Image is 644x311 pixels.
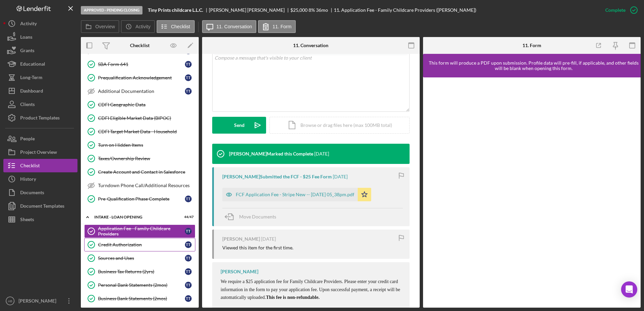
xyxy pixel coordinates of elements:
div: Sources and Uses [98,255,185,261]
div: T T [185,268,192,275]
button: Move Documents [222,208,283,225]
time: 2025-08-02 14:46 [314,151,329,157]
a: Pre-Qualification Phase CompleteTT [84,192,195,206]
button: 11. Conversation [202,20,257,33]
div: Approved - Pending Closing [81,6,142,14]
a: Personal Bank Statements (2mos)TT [84,278,195,292]
div: CDFI Geographic Data [98,102,195,107]
button: Checklist [157,20,195,33]
a: CDFI Target Market Data - Household [84,125,195,138]
time: 2025-07-24 21:05 [261,236,276,242]
label: Checklist [171,24,190,29]
div: FCF Application Fee - Stripe New -- [DATE] 05_38pm.pdf [236,192,354,197]
a: Credit AuthorizationTT [84,238,195,251]
button: Sheets [3,213,77,226]
span: We require a $25 application fee for Family Childcare Providers. Please enter your credit card in... [221,279,400,300]
a: CDFI Geographic Data [84,98,195,111]
iframe: Lenderfit form [430,84,635,301]
div: CDFI Eligible Market Data (BIPOC) [98,115,195,121]
div: Turndown Phone Call/Additional Resources [98,183,195,188]
div: CDFI Target Market Data - Household [98,129,195,134]
div: Open Intercom Messenger [621,281,637,298]
span: $25,000 [290,7,308,13]
div: Taxes/Ownership Review [98,156,195,161]
div: [PERSON_NAME] [221,269,258,274]
div: Turn on Hidden Items [98,142,195,148]
button: Activity [121,20,155,33]
button: Send [212,117,266,134]
div: [PERSON_NAME] [17,294,61,309]
div: Credit Authorization [98,242,185,247]
div: T T [185,228,192,235]
div: T T [185,295,192,302]
button: AB[PERSON_NAME] [3,294,77,308]
a: Application Fee - Family Childcare ProvidersTT [84,224,195,238]
text: AB [8,299,12,303]
div: This form will produce a PDF upon submission. Profile data will pre-fill, if applicable, and othe... [426,60,641,71]
a: Prequalification AcknowledgementTT [84,71,195,84]
div: 11. Application Fee - Family Childcare Providers ([PERSON_NAME]) [334,7,476,13]
div: T T [185,255,192,262]
label: Overview [95,24,115,29]
label: 11. Form [272,24,291,29]
div: Prequalification Acknowledgement [98,75,185,80]
div: [PERSON_NAME] Marked this Complete [229,151,313,157]
div: INTAKE - LOAN OPENING [94,215,177,219]
div: T T [185,241,192,248]
span: Move Documents [239,214,276,219]
div: T T [185,282,192,288]
a: CDFI Eligible Market Data (BIPOC) [84,111,195,125]
div: Complete [605,3,625,17]
div: Business Tax Returns (2yrs) [98,269,185,274]
div: 44 / 47 [182,215,194,219]
div: [PERSON_NAME] Submitted the FCF - $25 Fee Form [222,174,332,179]
time: 2025-08-01 21:38 [333,174,348,179]
div: Personal Bank Statements (2mos) [98,282,185,288]
div: 11. Conversation [293,43,328,48]
div: Viewed this item for the first time. [222,245,293,250]
button: FCF Application Fee - Stripe New -- [DATE] 05_38pm.pdf [222,188,371,201]
div: Checklist [130,43,150,48]
div: T T [185,74,192,81]
button: 11. Form [258,20,296,33]
button: Overview [81,20,119,33]
div: Business Bank Statements (2mos) [98,296,185,301]
a: Business Bank Statements (2mos)TT [84,292,195,305]
label: Activity [135,24,150,29]
div: Sheets [20,213,34,228]
div: [PERSON_NAME] [PERSON_NAME] [209,7,290,13]
div: 36 mo [316,7,328,13]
